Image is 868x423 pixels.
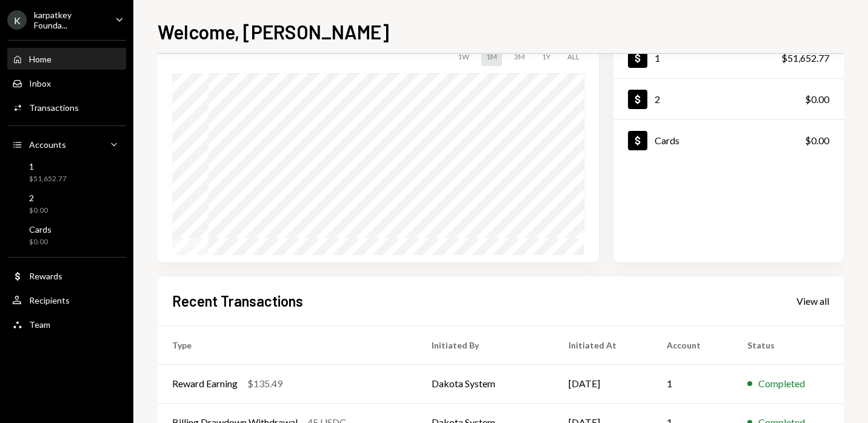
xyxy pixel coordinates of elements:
h2: Recent Transactions [172,291,303,311]
th: Type [158,325,417,364]
div: $135.49 [247,376,282,391]
div: 1W [453,47,474,66]
td: [DATE] [554,364,652,403]
div: Transactions [29,102,79,113]
div: $51,652.77 [29,174,67,184]
div: $0.00 [29,237,52,247]
div: Cards [655,135,679,146]
div: 1 [29,161,67,172]
a: Cards$0.00 [7,221,126,250]
th: Account [652,325,733,364]
a: Home [7,48,126,70]
div: Inbox [29,78,51,88]
div: View all [796,295,829,307]
div: $0.00 [805,92,829,107]
div: $51,652.77 [781,51,829,65]
a: 1$51,652.77 [613,38,844,78]
h1: Welcome, [PERSON_NAME] [158,19,389,44]
div: Reward Earning [172,376,238,391]
div: 1Y [537,47,555,66]
div: Team [29,319,50,330]
div: $0.00 [29,205,48,216]
div: K [7,10,27,30]
th: Status [733,325,844,364]
div: Home [29,54,52,64]
th: Initiated At [554,325,652,364]
a: Transactions [7,96,126,118]
div: 3M [509,47,530,66]
div: 2 [29,193,48,203]
div: Completed [758,376,805,391]
div: Cards [29,224,52,235]
th: Initiated By [417,325,553,364]
div: ALL [563,47,584,66]
div: 1 [655,52,660,64]
a: Accounts [7,133,126,155]
a: View all [796,294,829,307]
td: 1 [652,364,733,403]
td: Dakota System [417,364,553,403]
div: 2 [655,93,660,105]
a: 1$51,652.77 [7,158,126,187]
div: $0.00 [805,133,829,148]
a: Team [7,313,126,335]
div: Rewards [29,271,62,281]
a: Inbox [7,72,126,94]
div: Recipients [29,295,70,305]
a: Recipients [7,289,126,311]
div: Accounts [29,139,66,150]
a: Cards$0.00 [613,120,844,161]
a: 2$0.00 [7,189,126,218]
div: karpatkey Founda... [34,10,105,30]
a: 2$0.00 [613,79,844,119]
div: 1M [481,47,502,66]
a: Rewards [7,265,126,287]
